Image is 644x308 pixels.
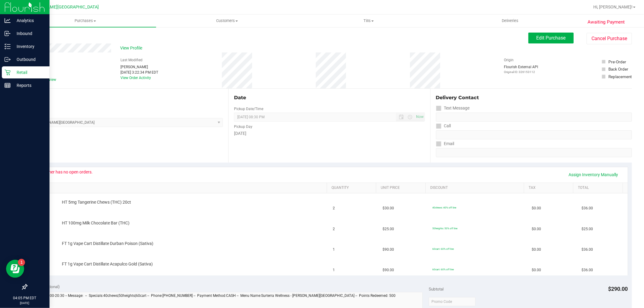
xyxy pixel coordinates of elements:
span: $36.00 [582,205,593,211]
a: Quantity [332,186,374,190]
label: Last Modified [120,57,143,63]
span: Subtotal [429,287,444,291]
div: Date [234,94,425,101]
div: Customer has no open orders. [37,170,93,174]
a: Assign Inventory Manually [565,170,622,180]
input: Format: (999) 999-9999 [436,130,632,139]
div: [DATE] [234,130,425,137]
span: Awaiting Payment [588,19,625,26]
inline-svg: Inventory [5,43,11,49]
span: FT 1g Vape Cart Distillate Durban Poison (Sativa) [62,241,153,246]
a: Deliveries [439,14,581,27]
inline-svg: Retail [5,69,11,75]
p: 04:05 PM EDT [3,295,47,301]
span: $25.00 [582,226,593,232]
a: Unit Price [381,186,423,190]
span: $0.00 [532,226,541,232]
div: Location [27,94,223,101]
label: Pickup Day [234,124,252,129]
label: Origin [504,57,514,63]
span: 40chews: 40% off line [432,206,456,209]
label: Email [436,139,454,148]
span: 60cart: 60% off line [432,268,454,271]
span: $0.00 [532,205,541,211]
p: Original ID: 326153112 [504,70,538,74]
span: $25.00 [383,226,394,232]
span: 50heights: 50% off line [432,227,457,230]
span: Hi, [PERSON_NAME]! [593,5,633,9]
label: Text Message [436,104,470,113]
input: Format: (999) 999-9999 [436,113,632,122]
inline-svg: Reports [5,82,11,88]
span: $290.00 [608,286,628,292]
span: Purchases [14,18,156,24]
span: 1 [333,247,335,252]
span: HT 100mg Milk Chocolate Bar (THC) [62,220,130,226]
div: [PERSON_NAME] [120,64,158,70]
span: Tills [298,18,439,24]
span: 1 [333,267,335,273]
span: $90.00 [383,247,394,252]
div: Delivery Contact [436,94,632,101]
inline-svg: Inbound [5,30,11,37]
p: Outbound [11,56,47,63]
span: $30.00 [383,205,394,211]
label: Call [436,122,451,130]
button: Cancel Purchase [587,33,632,44]
span: [PERSON_NAME][GEOGRAPHIC_DATA] [24,5,99,10]
span: 60cart: 60% off line [432,247,454,250]
p: Inbound [11,30,47,37]
span: 2 [333,226,335,232]
p: Inventory [11,43,47,50]
div: Pre-Order [608,59,626,65]
span: View Profile [120,45,144,51]
span: Edit Purchase [537,35,566,41]
span: $36.00 [582,247,593,252]
a: Discount [430,186,522,190]
span: Deliveries [494,18,527,24]
span: Customers [156,18,297,24]
a: Total [578,186,620,190]
span: $90.00 [383,267,394,273]
div: Back Order [608,66,628,72]
div: Replacement [608,74,632,80]
inline-svg: Analytics [5,17,11,24]
iframe: Resource center [6,260,24,278]
inline-svg: Outbound [5,56,11,62]
p: [DATE] [3,301,47,305]
div: Flourish External API [504,64,538,74]
span: FT 1g Vape Cart Distillate Acapulco Gold (Sativa) [62,261,153,267]
p: Reports [11,82,47,89]
a: View Order Activity [120,76,151,80]
div: [DATE] 3:22:34 PM EDT [120,70,158,75]
p: Retail [11,69,47,76]
input: Promo Code [429,297,476,306]
a: Customers [156,14,298,27]
label: Pickup Date/Time [234,106,263,112]
button: Edit Purchase [528,33,574,43]
a: Purchases [14,14,156,27]
a: Tax [529,186,571,190]
span: HT 5mg Tangerine Chews (THC) 20ct [62,199,131,205]
span: $36.00 [582,267,593,273]
a: SKU [36,186,325,190]
span: 2 [333,205,335,211]
span: $0.00 [532,267,541,273]
iframe: Resource center unread badge [18,259,25,266]
a: Tills [298,14,439,27]
p: Analytics [11,17,47,24]
span: $0.00 [532,247,541,252]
